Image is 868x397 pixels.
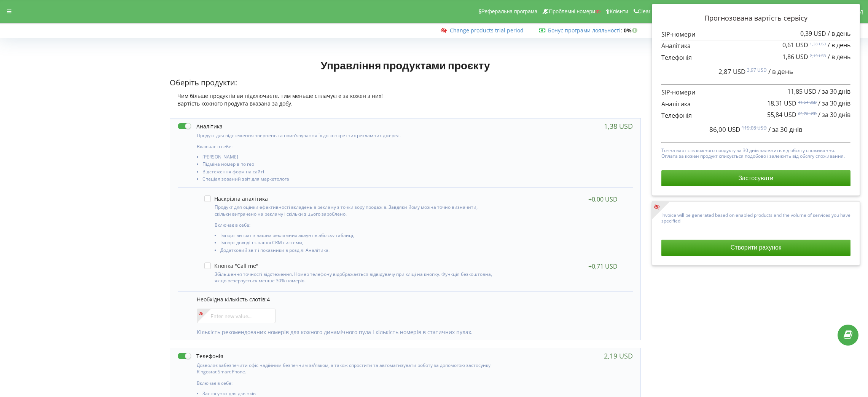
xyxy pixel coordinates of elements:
[202,154,496,162] li: [PERSON_NAME]
[588,263,618,270] div: +0,71 USD
[661,146,851,159] p: Точна вартість кожного продукту за 30 днів залежить від обсягу споживання. Оплата за кожен продук...
[747,67,767,73] sup: 3,97 USD
[810,53,826,58] sup: 2,19 USD
[202,169,496,176] li: Відстеження форм на сайті
[661,42,851,50] p: Аналітика
[197,143,496,150] p: Включає в себе:
[818,99,850,107] span: / за 30 днів
[768,125,803,134] span: / за 30 днів
[197,380,496,386] p: Включає в себе:
[767,110,796,119] span: 55,84 USD
[828,53,850,61] span: / в день
[220,248,494,255] li: Додатковий звіт і показники в розділі Аналітика.
[588,195,618,203] div: +0,00 USD
[782,53,808,61] span: 1,86 USD
[828,29,850,38] span: / в день
[450,27,524,34] a: Change products trial period
[170,58,641,72] h1: Управління продуктами проєкту
[604,122,633,130] div: 1,38 USD
[170,92,641,100] div: Чим більше продуктів ви підключаєте, тим меньше сплачуєте за кожен з них!
[548,27,621,34] a: Бонус програми лояльності
[828,41,850,49] span: / в день
[818,87,850,96] span: / за 30 днів
[610,8,628,14] span: Клієнти
[798,99,817,105] sup: 41,54 USD
[197,296,625,303] p: Необхідна кількість слотів:
[742,125,767,131] sup: 119,08 USD
[661,88,851,97] p: SIP-номери
[768,67,793,76] span: / в день
[661,53,851,62] p: Телефонія
[197,309,276,323] input: Enter new value...
[215,222,494,228] p: Включає в себе:
[661,13,851,23] p: Прогнозована вартість сервісу
[661,211,851,224] p: Invoice will be generated based on enabled products and the volume of services you have specified
[220,240,494,247] li: Імпорт доходів з вашої CRM системи,
[638,8,673,14] span: Clear numbers
[220,233,494,240] li: Імпорт витрат з ваших рекламних акаунтів або csv таблиці,
[204,263,258,269] label: Кнопка "Call me"
[481,8,538,14] span: Реферальна програма
[197,132,496,139] p: Продукт для відстеження звернень та прив'язування їх до конкретних рекламних джерел.
[810,41,826,46] sup: 1,38 USD
[661,100,851,109] p: Аналітика
[782,41,808,49] span: 0,61 USD
[170,100,641,107] div: Вартість кожного продукта вказана за добу.
[215,204,494,217] p: Продукт для оцінки ефективності вкладень в рекламу з точки зору продажів. Завдяки йому можна точн...
[197,362,496,375] p: Дозволяє забезпечити офіс надійним безпечним зв'язком, а також спростити та автоматизувати роботу...
[818,110,850,119] span: / за 30 днів
[202,176,496,184] li: Спеціалізований звіт для маркетолога
[267,296,270,303] span: 4
[798,111,817,116] sup: 65,70 USD
[178,352,223,360] label: Телефонія
[661,170,851,186] button: Застосувати
[170,77,641,88] p: Оберіть продукти:
[661,30,851,39] p: SIP-номери
[204,195,268,202] label: Наскрізна аналітика
[549,8,595,14] span: Проблемні номери
[548,27,622,34] span: :
[604,352,633,360] div: 2,19 USD
[178,122,223,130] label: Аналітика
[787,87,817,96] span: 11,85 USD
[661,111,851,120] p: Телефонія
[709,125,740,134] span: 86,00 USD
[718,67,745,76] span: 2,87 USD
[767,99,796,107] span: 18,31 USD
[202,162,496,169] li: Підміна номерів по гео
[197,328,625,336] p: Кількість рекомендованих номерів для кожного динамічного пула і кількість номерів в статичних пулах.
[215,271,494,284] p: Збільшення точності відстеження. Номер телефону відображається відвідувачу при кліці на кнопку. Ф...
[661,240,851,256] button: Створити рахунок
[800,29,826,38] span: 0,39 USD
[624,27,639,34] strong: 0%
